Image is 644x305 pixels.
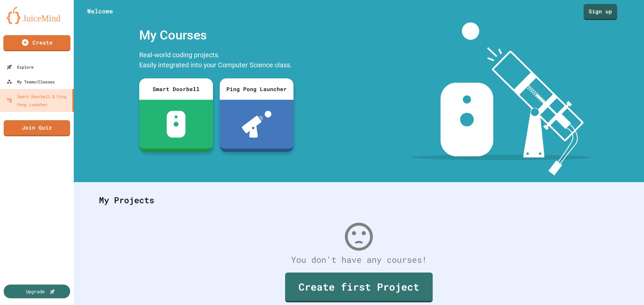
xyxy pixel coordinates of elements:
[26,288,45,295] div: Upgrade
[412,22,591,175] img: banner-image-my-projects.png
[220,78,293,100] div: Ping Pong Launcher
[136,22,297,48] div: My Courses
[7,92,70,108] div: Smart Doorbell & Ping Pong Launcher
[285,273,433,302] a: Create first Project
[588,249,637,278] iframe: chat widget
[136,48,297,73] div: Real-world coding projects. Easily integrated into your Computer Science class.
[584,4,617,20] a: Sign up
[92,187,626,213] div: My Projects
[242,111,272,138] img: ppl-with-ball.png
[4,120,70,136] a: Join Quiz
[7,78,55,86] div: My Teams/Classes
[167,111,186,138] img: sdb-white.svg
[92,253,626,266] div: You don't have any courses!
[7,63,34,71] div: Explore
[616,278,637,298] iframe: chat widget
[3,35,70,51] a: Create
[139,78,213,100] div: Smart Doorbell
[7,7,67,24] img: logo-orange.svg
